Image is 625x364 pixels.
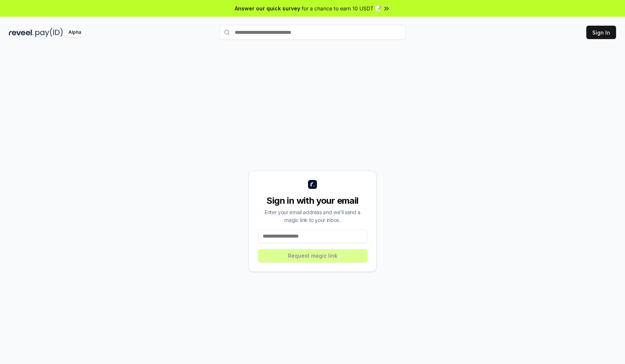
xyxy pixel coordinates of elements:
[235,4,300,12] span: Answer our quick survey
[586,26,616,39] button: Sign In
[258,208,367,224] div: Enter your email address and we’ll send a magic link to your inbox.
[35,28,63,37] img: pay_id
[302,4,381,12] span: for a chance to earn 10 USDT 📝
[258,195,367,207] div: Sign in with your email
[308,180,317,189] img: logo_small
[64,28,85,37] div: Alpha
[9,28,34,37] img: reveel_dark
